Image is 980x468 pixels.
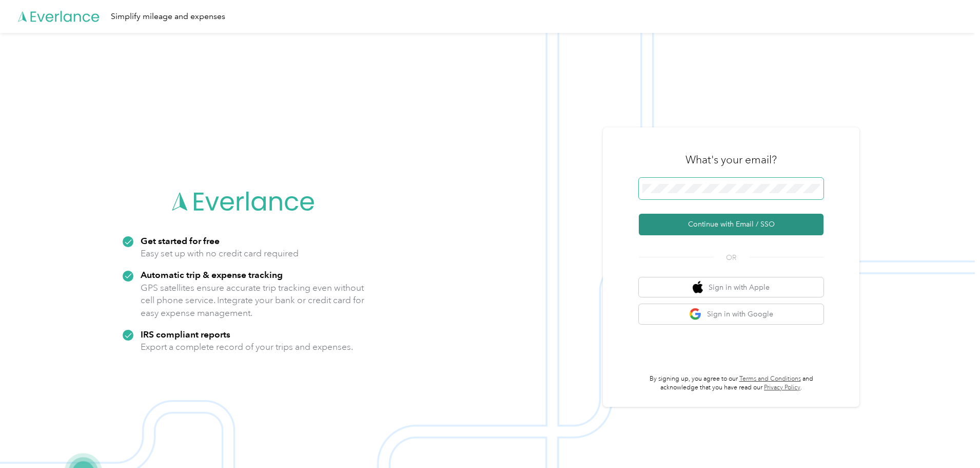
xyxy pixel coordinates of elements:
[764,384,800,391] a: Privacy Policy
[639,375,824,392] p: By signing up, you agree to our and acknowledge that you have read our .
[639,277,824,297] button: apple logoSign in with Apple
[685,153,777,167] h3: What's your email?
[141,247,299,260] p: Easy set up with no credit card required
[141,235,220,246] strong: Get started for free
[141,329,230,340] strong: IRS compliant reports
[739,375,801,383] a: Terms and Conditions
[141,269,283,280] strong: Automatic trip & expense tracking
[639,304,824,324] button: google logoSign in with Google
[689,308,702,321] img: google logo
[693,281,703,294] img: apple logo
[141,341,353,353] p: Export a complete record of your trips and expenses.
[639,214,824,235] button: Continue with Email / SSO
[713,252,749,263] span: OR
[141,282,365,320] p: GPS satellites ensure accurate trip tracking even without cell phone service. Integrate your bank...
[111,10,225,23] div: Simplify mileage and expenses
